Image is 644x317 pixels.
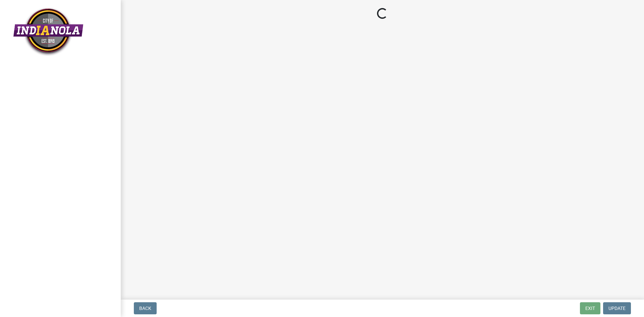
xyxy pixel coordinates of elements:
img: City of Indianola, Iowa [13,7,83,56]
span: Update [608,306,626,311]
button: Update [603,302,631,314]
span: Back [139,306,151,311]
button: Exit [580,302,600,314]
button: Back [134,302,157,314]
